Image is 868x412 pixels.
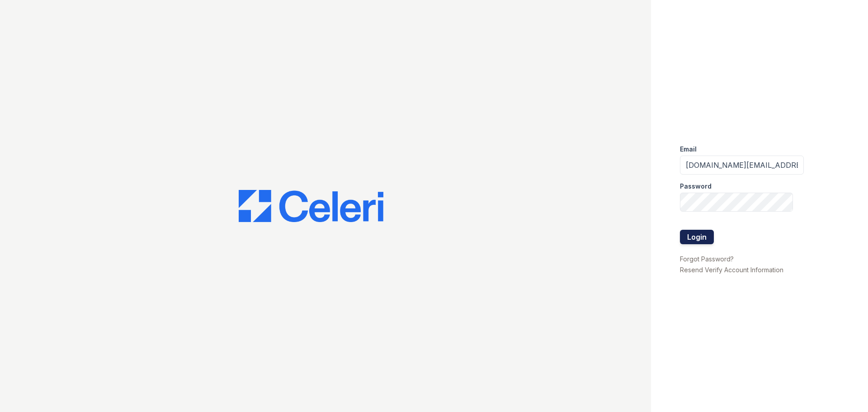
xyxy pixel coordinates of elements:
a: Resend Verify Account Information [680,266,783,274]
label: Email [680,145,697,154]
a: Forgot Password? [680,255,734,263]
button: Login [680,230,714,244]
img: CE_Logo_Blue-a8612792a0a2168367f1c8372b55b34899dd931a85d93a1a3d3e32e68fde9ad4.png [239,190,383,223]
label: Password [680,182,712,191]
